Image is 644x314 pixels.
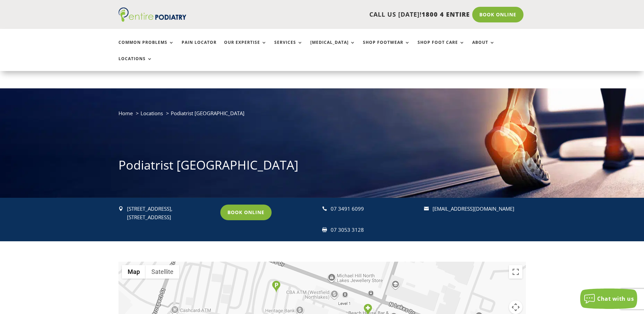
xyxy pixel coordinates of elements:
[424,206,429,211] span: 
[433,205,514,212] a: [EMAIL_ADDRESS][DOMAIN_NAME]
[331,205,418,213] div: 07 3491 6099
[127,205,214,222] p: [STREET_ADDRESS], [STREET_ADDRESS]
[118,206,123,211] span: 
[224,40,267,55] a: Our Expertise
[146,265,179,279] button: Show satellite imagery
[118,109,526,123] nav: breadcrumb
[272,281,280,293] div: Parking
[274,40,303,55] a: Services
[422,10,470,18] span: 1800 4 ENTIRE
[331,226,418,234] div: 07 3053 3128
[322,227,327,232] span: 
[509,300,522,314] button: Map camera controls
[472,7,523,22] a: Book Online
[363,40,410,55] a: Shop Footwear
[310,40,355,55] a: [MEDICAL_DATA]
[597,295,634,302] span: Chat with us
[118,40,174,55] a: Common Problems
[118,16,186,23] a: Entire Podiatry
[118,7,186,22] img: logo (1)
[220,205,272,220] a: Book Online
[213,10,470,19] p: CALL US [DATE]!
[118,110,133,117] a: Home
[322,206,327,211] span: 
[118,157,526,177] h1: Podiatrist [GEOGRAPHIC_DATA]
[472,40,495,55] a: About
[118,56,152,71] a: Locations
[418,40,465,55] a: Shop Foot Care
[171,110,244,117] span: Podiatrist [GEOGRAPHIC_DATA]
[580,289,637,309] button: Chat with us
[122,265,146,279] button: Show street map
[141,110,163,117] a: Locations
[182,40,217,55] a: Pain Locator
[509,265,522,279] button: Toggle fullscreen view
